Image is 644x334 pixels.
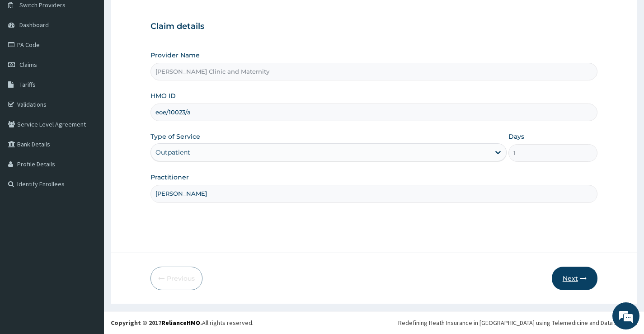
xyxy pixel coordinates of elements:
[19,61,37,69] span: Claims
[150,51,200,60] label: Provider Name
[161,319,200,327] a: RelianceHMO
[47,51,152,62] div: Chat with us now
[398,318,637,327] div: Redefining Heath Insurance in [GEOGRAPHIC_DATA] using Telemedicine and Data Science!
[150,185,597,202] input: Enter Name
[19,1,66,9] span: Switch Providers
[150,267,202,290] button: Previous
[5,231,172,263] textarea: Type your message and hit 'Enter'
[508,132,524,141] label: Days
[111,319,202,327] strong: Copyright © 2017 .
[52,106,125,197] span: We're online!
[552,267,597,290] button: Next
[150,132,200,141] label: Type of Service
[150,91,176,100] label: HMO ID
[148,5,170,26] div: Minimize live chat window
[17,45,37,68] img: d_794563401_company_1708531726252_794563401
[150,173,189,182] label: Practitioner
[155,148,190,157] div: Outpatient
[19,21,49,29] span: Dashboard
[150,103,597,121] input: Enter HMO ID
[104,311,644,334] footer: All rights reserved.
[19,80,36,89] span: Tariffs
[150,22,597,32] h3: Claim details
